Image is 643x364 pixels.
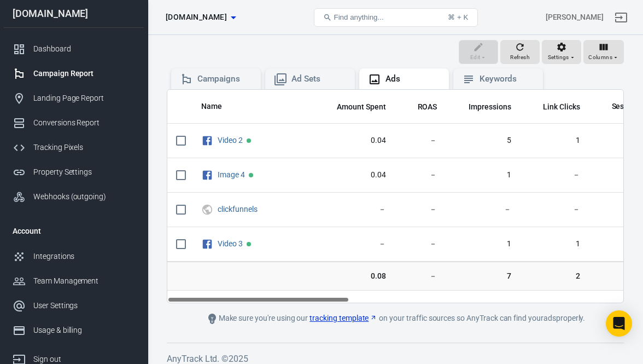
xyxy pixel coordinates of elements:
[291,73,346,85] div: Ad Sets
[201,169,213,182] svg: Facebook Ads
[404,239,437,250] span: －
[418,100,437,113] span: The total return on ad spend
[33,325,135,336] div: Usage & billing
[323,100,386,113] span: The estimated total amount of money you've spent on your campaign, ad set or ad during its schedule.
[598,170,643,181] span: －
[4,37,144,61] a: Dashboard
[469,102,511,113] span: Impressions
[404,135,437,146] span: －
[167,90,623,291] div: scrollable content
[385,73,440,85] div: Ads
[323,239,386,250] span: －
[598,101,643,112] span: Sessions
[404,204,437,215] span: －
[404,100,437,113] span: The total return on ad spend
[33,275,135,287] div: Team Management
[4,61,144,86] a: Campaign Report
[404,271,437,282] span: －
[309,313,377,324] a: tracking template
[4,218,144,244] li: Account
[546,11,604,23] div: Account id: ssz0EPfR
[529,271,580,282] span: 2
[197,73,252,85] div: Campaigns
[201,101,222,112] span: Name
[4,269,144,293] a: Team Management
[529,170,580,181] span: －
[454,204,511,215] span: －
[323,170,386,181] span: 0.04
[598,135,643,146] span: －
[218,136,243,145] a: Video 2
[4,111,144,135] a: Conversions Report
[543,100,580,113] span: The number of clicks on links within the ad that led to advertiser-specified destinations
[583,40,624,64] button: Columns
[247,138,251,143] span: Active
[166,10,227,24] span: sleepbetterinfo.com
[33,117,135,129] div: Conversions Report
[201,134,213,147] svg: Facebook Ads
[33,93,135,104] div: Landing Page Report
[334,13,384,21] span: Find anything...
[542,40,581,64] button: Settings
[337,102,386,113] span: Amount Spent
[4,318,144,343] a: Usage & billing
[588,53,612,62] span: Columns
[337,100,386,113] span: The estimated total amount of money you've spent on your campaign, ad set or ad during its schedule.
[33,68,135,79] div: Campaign Report
[608,4,634,31] a: Sign out
[218,239,243,248] a: Video 3
[4,184,144,209] a: Webhooks (outgoing)
[529,100,580,113] span: The number of clicks on links within the ad that led to advertiser-specified destinations
[249,173,253,177] span: Active
[33,191,135,203] div: Webhooks (outgoing)
[529,204,580,215] span: －
[323,135,386,146] span: 0.04
[33,43,135,55] div: Dashboard
[598,204,643,215] span: 1
[218,170,245,179] a: Image 4
[418,102,437,113] span: ROAS
[4,293,144,318] a: User Settings
[543,102,580,113] span: Link Clicks
[598,239,643,250] span: －
[33,300,135,311] div: User Settings
[529,135,580,146] span: 1
[454,239,511,250] span: 1
[4,9,144,19] div: [DOMAIN_NAME]
[454,170,511,181] span: 1
[510,53,530,62] span: Refresh
[4,244,144,269] a: Integrations
[33,166,135,178] div: Property Settings
[606,310,632,337] div: Open Intercom Messenger
[323,271,386,282] span: 0.08
[247,242,251,246] span: Active
[529,239,580,250] span: 1
[201,238,213,251] svg: Facebook Ads
[404,170,437,181] span: －
[4,160,144,184] a: Property Settings
[548,53,569,62] span: Settings
[612,101,643,112] span: Sessions
[469,100,511,113] span: The number of times your ads were on screen.
[454,271,511,282] span: 7
[454,135,511,146] span: 5
[33,142,135,153] div: Tracking Pixels
[167,312,624,325] div: Make sure you're using our on your traffic sources so AnyTrack can find your ads properly.
[323,204,386,215] span: －
[218,205,258,213] a: clickfunnels
[4,86,144,111] a: Landing Page Report
[201,203,213,216] svg: UTM & Web Traffic
[161,7,240,27] button: [DOMAIN_NAME]
[218,171,247,178] span: Image 4
[33,251,135,262] div: Integrations
[314,8,478,27] button: Find anything...⌘ + K
[448,13,468,21] div: ⌘ + K
[218,205,259,213] span: clickfunnels
[218,240,244,247] span: Video 3
[454,100,511,113] span: The number of times your ads were on screen.
[598,271,643,282] span: 1
[201,101,236,112] span: Name
[4,135,144,160] a: Tracking Pixels
[218,136,244,144] span: Video 2
[500,40,540,64] button: Refresh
